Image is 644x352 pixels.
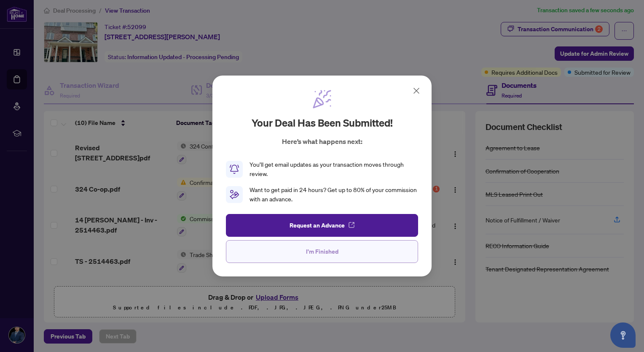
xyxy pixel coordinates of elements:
[290,219,345,232] span: Request an Advance
[306,245,338,258] span: I'm Finished
[282,136,362,146] p: Here’s what happens next:
[226,214,418,237] button: Request an Advance
[252,116,393,130] h2: Your deal has been submitted!
[250,160,418,179] div: You’ll get email updates as your transaction moves through review.
[610,322,636,348] button: Open asap
[226,240,418,263] button: I'm Finished
[250,185,418,204] div: Want to get paid in 24 hours? Get up to 80% of your commission with an advance.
